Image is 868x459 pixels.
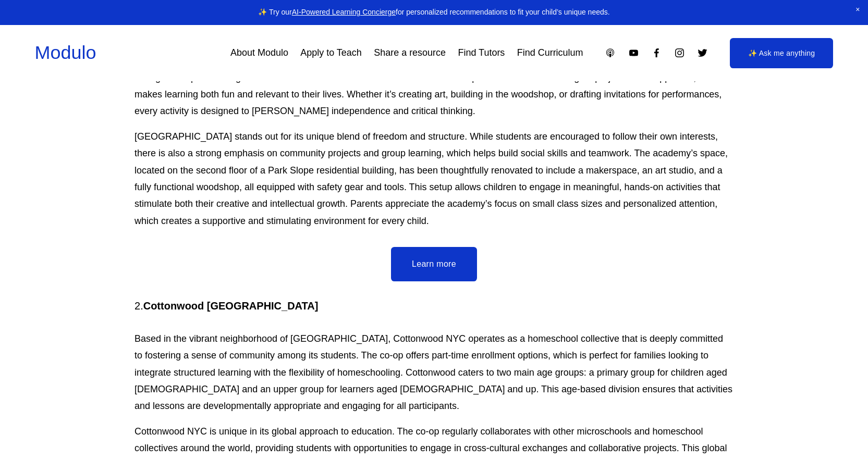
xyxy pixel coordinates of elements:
[374,44,446,63] a: Share a resource
[135,299,733,314] h4: 2.
[35,42,96,63] a: Modulo
[458,44,505,63] a: Find Tutors
[143,300,319,312] strong: Cottonwood [GEOGRAPHIC_DATA]
[651,47,662,58] a: Facebook
[391,247,477,281] a: Learn more
[300,44,362,63] a: Apply to Teach
[605,47,616,58] a: Apple Podcasts
[517,44,583,63] a: Find Curriculum
[628,47,639,58] a: YouTube
[135,128,733,229] p: [GEOGRAPHIC_DATA] stands out for its unique blend of freedom and structure. While students are en...
[230,44,288,63] a: About Modulo
[730,38,833,68] a: ✨ Ask me anything
[674,47,685,58] a: Instagram
[135,330,733,415] p: Based in the vibrant neighborhood of [GEOGRAPHIC_DATA], Cottonwood NYC operates as a homeschool c...
[292,8,396,16] a: AI-Powered Learning Concierge
[697,47,708,58] a: Twitter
